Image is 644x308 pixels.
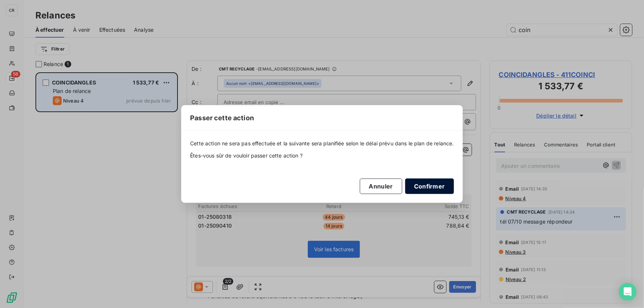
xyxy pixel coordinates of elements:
[619,283,637,301] div: Open Intercom Messenger
[190,152,454,159] span: Êtes-vous sûr de vouloir passer cette action ?
[405,179,454,194] button: Confirmer
[190,140,454,147] span: Cette action ne sera pas effectuée et la suivante sera planifiée selon le délai prévu dans le pla...
[360,179,402,194] button: Annuler
[190,113,254,123] span: Passer cette action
